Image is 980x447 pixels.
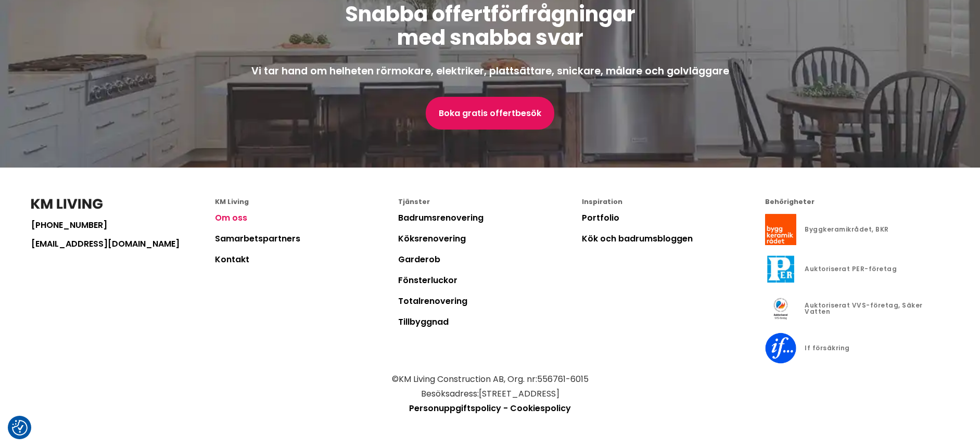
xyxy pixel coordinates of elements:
a: Tillbyggnad [398,316,449,328]
div: If försäkring [805,345,850,351]
img: If försäkring [765,333,796,364]
img: KM Living [31,199,103,209]
a: Personuppgiftspolicy - [409,402,508,414]
p: © KM Living Construction AB , Org. nr: 556761-6015 Besöksadress: [STREET_ADDRESS] [31,372,949,401]
a: Köksrenovering [398,233,466,245]
button: Samtyckesinställningar [12,420,28,436]
a: [PHONE_NUMBER] [31,221,215,229]
a: Garderob [398,253,440,265]
div: Auktoriserat VVS-företag, Säker Vatten [805,302,949,315]
img: Auktoriserat VVS-företag, Säker Vatten [765,293,796,324]
a: Fönsterluckor [398,274,457,286]
a: [EMAIL_ADDRESS][DOMAIN_NAME] [31,240,215,248]
a: Cookiespolicy [510,402,571,414]
a: Kontakt [215,253,249,265]
a: Om oss [215,212,247,224]
a: Portfolio [582,212,619,224]
a: Kök och badrumsbloggen [582,233,693,245]
a: Totalrenovering [398,295,467,307]
div: Auktoriserat PER-företag [805,266,897,272]
div: Behörigheter [765,199,949,206]
div: Tjänster [398,199,582,206]
img: Byggkeramikrådet, BKR [765,214,796,245]
a: Samarbetspartners [215,233,300,245]
img: Auktoriserat PER-företag [765,253,796,285]
div: KM Living [215,199,399,206]
div: Inspiration [582,199,766,206]
img: Revisit consent button [12,420,28,436]
a: Badrumsrenovering [398,212,483,224]
div: Byggkeramikrådet, BKR [805,226,889,233]
a: Boka gratis offertbesök [426,97,554,130]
